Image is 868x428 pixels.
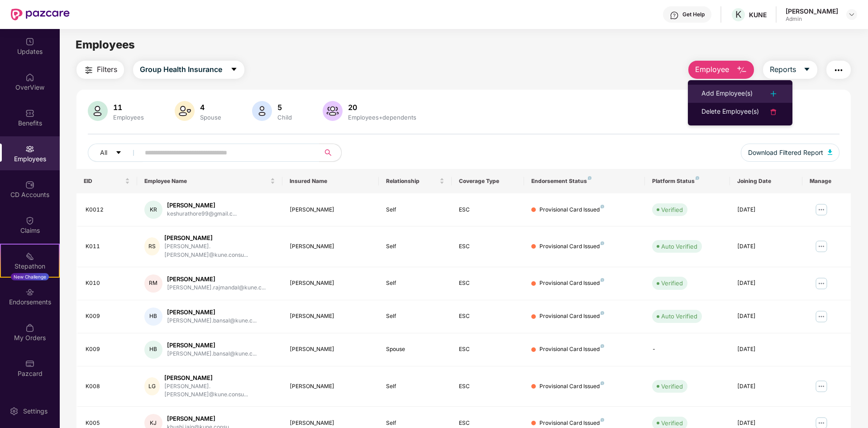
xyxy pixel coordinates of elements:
div: [PERSON_NAME] [290,312,372,321]
img: svg+xml;base64,PHN2ZyB4bWxucz0iaHR0cDovL3d3dy53My5vcmcvMjAwMC9zdmciIHhtbG5zOnhsaW5rPSJodHRwOi8vd3... [828,149,832,155]
span: Reports [770,64,796,75]
div: K011 [86,242,130,251]
img: svg+xml;base64,PHN2ZyB4bWxucz0iaHR0cDovL3d3dy53My5vcmcvMjAwMC9zdmciIHdpZHRoPSI4IiBoZWlnaHQ9IjgiIH... [601,344,604,348]
div: Auto Verified [661,312,697,321]
button: Reportscaret-down [763,61,817,79]
span: Relationship [386,178,437,185]
th: Manage [802,169,851,193]
img: svg+xml;base64,PHN2ZyB4bWxucz0iaHR0cDovL3d3dy53My5vcmcvMjAwMC9zdmciIHdpZHRoPSIyNCIgaGVpZ2h0PSIyNC... [768,106,779,117]
div: K010 [86,279,130,288]
div: Provisional Card Issued [539,206,604,214]
div: [PERSON_NAME] [167,414,233,423]
img: svg+xml;base64,PHN2ZyB4bWxucz0iaHR0cDovL3d3dy53My5vcmcvMjAwMC9zdmciIHhtbG5zOnhsaW5rPSJodHRwOi8vd3... [736,65,747,76]
div: Verified [661,418,683,428]
span: Filters [97,64,117,75]
div: Verified [661,279,683,288]
th: Insured Name [282,169,379,193]
img: svg+xml;base64,PHN2ZyB4bWxucz0iaHR0cDovL3d3dy53My5vcmcvMjAwMC9zdmciIHdpZHRoPSIyNCIgaGVpZ2h0PSIyNC... [768,88,779,99]
div: 4 [198,103,223,112]
div: [DATE] [737,345,795,354]
img: svg+xml;base64,PHN2ZyB4bWxucz0iaHR0cDovL3d3dy53My5vcmcvMjAwMC9zdmciIHdpZHRoPSI4IiBoZWlnaHQ9IjgiIH... [601,418,604,422]
div: [PERSON_NAME] [167,308,257,317]
img: svg+xml;base64,PHN2ZyBpZD0iRHJvcGRvd24tMzJ4MzIiIHhtbG5zPSJodHRwOi8vd3d3LnczLm9yZy8yMDAwL3N2ZyIgd2... [848,11,855,18]
img: svg+xml;base64,PHN2ZyB4bWxucz0iaHR0cDovL3d3dy53My5vcmcvMjAwMC9zdmciIHhtbG5zOnhsaW5rPSJodHRwOi8vd3... [252,101,272,121]
button: Allcaret-down [88,144,143,162]
th: Joining Date [730,169,802,193]
span: Employee Name [144,178,268,185]
div: Provisional Card Issued [539,382,604,391]
div: Stepathon [1,262,59,271]
img: manageButton [814,239,829,254]
div: Self [386,242,444,251]
button: Filters [76,61,124,79]
div: ESC [459,419,517,428]
div: ESC [459,279,517,288]
span: caret-down [803,66,811,74]
div: Verified [661,382,683,391]
div: KR [144,201,162,219]
div: Child [276,114,294,121]
div: RS [144,237,160,255]
div: 11 [111,103,146,112]
div: [DATE] [737,382,795,391]
img: svg+xml;base64,PHN2ZyBpZD0iQmVuZWZpdHMiIHhtbG5zPSJodHRwOi8vd3d3LnczLm9yZy8yMDAwL3N2ZyIgd2lkdGg9Ij... [25,109,34,118]
div: Add Employee(s) [701,88,753,99]
div: ESC [459,382,517,391]
div: ESC [459,345,517,354]
div: [PERSON_NAME] [167,275,266,284]
div: K009 [86,345,130,354]
div: K009 [86,312,130,321]
img: svg+xml;base64,PHN2ZyBpZD0iTXlfT3JkZXJzIiBkYXRhLW5hbWU9Ik15IE9yZGVycyIgeG1sbnM9Imh0dHA6Ly93d3cudz... [25,323,34,332]
img: svg+xml;base64,PHN2ZyB4bWxucz0iaHR0cDovL3d3dy53My5vcmcvMjAwMC9zdmciIHdpZHRoPSI4IiBoZWlnaHQ9IjgiIH... [601,278,604,282]
div: [PERSON_NAME] [164,374,275,382]
div: K0012 [86,206,130,214]
td: - [645,333,730,366]
img: svg+xml;base64,PHN2ZyB4bWxucz0iaHR0cDovL3d3dy53My5vcmcvMjAwMC9zdmciIHdpZHRoPSIyMSIgaGVpZ2h0PSIyMC... [25,252,34,261]
div: HB [144,341,162,359]
img: svg+xml;base64,PHN2ZyB4bWxucz0iaHR0cDovL3d3dy53My5vcmcvMjAwMC9zdmciIHdpZHRoPSIyNCIgaGVpZ2h0PSIyNC... [83,65,94,76]
img: svg+xml;base64,PHN2ZyB4bWxucz0iaHR0cDovL3d3dy53My5vcmcvMjAwMC9zdmciIHhtbG5zOnhsaW5rPSJodHRwOi8vd3... [175,101,195,121]
div: [PERSON_NAME].[PERSON_NAME]@kune.consu... [164,382,275,399]
div: Provisional Card Issued [539,312,604,321]
img: manageButton [814,276,829,291]
img: svg+xml;base64,PHN2ZyBpZD0iRW5kb3JzZW1lbnRzIiB4bWxucz0iaHR0cDovL3d3dy53My5vcmcvMjAwMC9zdmciIHdpZH... [25,288,34,297]
div: K005 [86,419,130,428]
div: Self [386,312,444,321]
span: caret-down [115,149,122,157]
button: Group Health Insurancecaret-down [133,61,244,79]
img: svg+xml;base64,PHN2ZyBpZD0iSG9tZSIgeG1sbnM9Imh0dHA6Ly93d3cudzMub3JnLzIwMDAvc3ZnIiB3aWR0aD0iMjAiIG... [25,73,34,82]
div: KUNE [749,10,767,19]
div: K008 [86,382,130,391]
span: Employee [695,64,729,75]
div: Endorsement Status [531,178,638,185]
img: svg+xml;base64,PHN2ZyB4bWxucz0iaHR0cDovL3d3dy53My5vcmcvMjAwMC9zdmciIHdpZHRoPSI4IiBoZWlnaHQ9IjgiIH... [696,176,699,180]
span: Download Filtered Report [748,148,823,158]
div: [PERSON_NAME].bansal@kune.c... [167,350,257,358]
span: Group Health Insurance [140,64,222,75]
div: Provisional Card Issued [539,345,604,354]
span: search [319,149,337,156]
img: svg+xml;base64,PHN2ZyBpZD0iVXBkYXRlZCIgeG1sbnM9Imh0dHA6Ly93d3cudzMub3JnLzIwMDAvc3ZnIiB3aWR0aD0iMj... [25,37,34,46]
div: Spouse [198,114,223,121]
div: [PERSON_NAME] [290,242,372,251]
span: All [100,148,107,158]
img: New Pazcare Logo [11,9,70,20]
span: K [735,9,741,20]
th: Relationship [379,169,451,193]
div: 20 [346,103,418,112]
span: Employees [76,38,135,51]
img: svg+xml;base64,PHN2ZyBpZD0iUGF6Y2FyZCIgeG1sbnM9Imh0dHA6Ly93d3cudzMub3JnLzIwMDAvc3ZnIiB3aWR0aD0iMj... [25,359,34,368]
div: [PERSON_NAME].rajmandal@kune.c... [167,284,266,292]
div: [PERSON_NAME] [290,345,372,354]
div: Self [386,419,444,428]
img: svg+xml;base64,PHN2ZyB4bWxucz0iaHR0cDovL3d3dy53My5vcmcvMjAwMC9zdmciIHdpZHRoPSI4IiBoZWlnaHQ9IjgiIH... [601,241,604,245]
img: manageButton [814,379,829,394]
img: svg+xml;base64,PHN2ZyBpZD0iU2V0dGluZy0yMHgyMCIgeG1sbnM9Imh0dHA6Ly93d3cudzMub3JnLzIwMDAvc3ZnIiB3aW... [10,407,19,416]
img: svg+xml;base64,PHN2ZyB4bWxucz0iaHR0cDovL3d3dy53My5vcmcvMjAwMC9zdmciIHdpZHRoPSI4IiBoZWlnaHQ9IjgiIH... [601,381,604,385]
div: Delete Employee(s) [701,106,759,117]
div: keshurathore99@gmail.c... [167,210,237,218]
div: Self [386,206,444,214]
div: ESC [459,312,517,321]
div: [PERSON_NAME] [290,419,372,428]
button: Download Filtered Report [741,144,839,162]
